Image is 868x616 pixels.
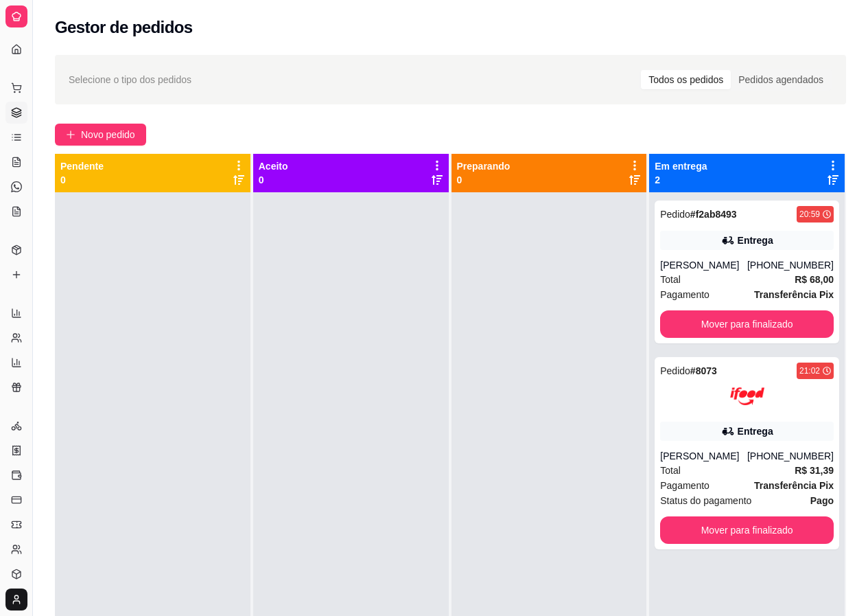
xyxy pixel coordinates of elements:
[690,209,737,220] strong: # f2ab8493
[795,465,834,476] strong: R$ 31,39
[655,173,707,187] p: 2
[55,16,193,38] h2: Gestor de pedidos
[738,233,773,247] div: Entrega
[690,365,717,376] strong: # 8073
[660,272,681,287] span: Total
[66,130,75,139] span: plus
[660,365,690,376] span: Pedido
[660,463,681,478] span: Total
[660,258,747,272] div: [PERSON_NAME]
[660,287,709,302] span: Pagamento
[799,209,820,220] div: 20:59
[259,173,288,187] p: 0
[259,159,288,173] p: Aceito
[660,449,747,463] div: [PERSON_NAME]
[810,495,834,506] strong: Pago
[754,289,834,300] strong: Transferência Pix
[738,424,773,438] div: Entrega
[457,173,511,187] p: 0
[60,159,104,173] p: Pendente
[660,493,751,508] span: Status do pagamento
[60,173,104,187] p: 0
[799,365,820,376] div: 21:02
[660,310,834,338] button: Mover para finalizado
[81,127,135,142] span: Novo pedido
[731,70,831,89] div: Pedidos agendados
[660,209,690,220] span: Pedido
[747,449,834,463] div: [PHONE_NUMBER]
[69,72,191,87] span: Selecione o tipo dos pedidos
[747,258,834,272] div: [PHONE_NUMBER]
[457,159,511,173] p: Preparando
[660,516,834,544] button: Mover para finalizado
[730,379,764,413] img: ifood
[655,159,707,173] p: Em entrega
[795,274,834,285] strong: R$ 68,00
[55,124,146,146] button: Novo pedido
[660,478,709,493] span: Pagamento
[641,70,731,89] div: Todos os pedidos
[754,480,834,491] strong: Transferência Pix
